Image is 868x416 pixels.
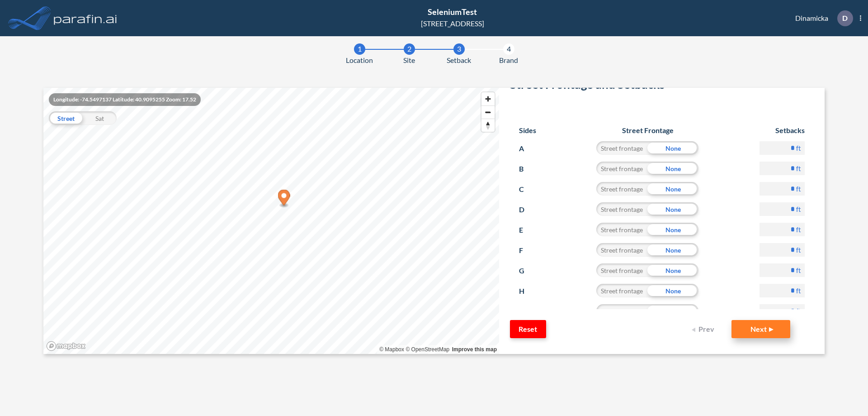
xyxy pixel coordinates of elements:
[782,10,861,26] div: Dinamicka
[647,243,698,257] div: None
[686,320,722,338] button: Prev
[404,43,415,55] div: 2
[796,225,801,234] label: ft
[647,141,698,155] div: None
[49,111,83,125] div: Street
[406,346,449,353] a: OpenStreetMap
[596,263,647,277] div: Street frontage
[796,266,801,275] label: ft
[731,320,790,338] button: Next
[452,346,497,353] a: Improve this map
[481,92,495,105] button: Zoom in
[447,55,471,66] span: Setback
[588,126,708,134] h6: Street Frontage
[421,18,484,29] div: [STREET_ADDRESS]
[796,164,801,173] label: ft
[519,141,536,156] p: A
[596,202,647,216] div: Street frontage
[43,88,499,354] canvas: Map
[354,43,365,55] div: 1
[596,182,647,196] div: Street frontage
[499,55,518,66] span: Brand
[796,184,801,193] label: ft
[46,341,86,351] a: Mapbox homepage
[519,304,536,319] p: I
[510,320,546,338] button: Reset
[596,141,647,155] div: Street frontage
[52,9,119,27] img: logo
[278,190,290,208] div: Map marker
[346,55,373,66] span: Location
[503,43,514,55] div: 4
[647,182,698,196] div: None
[453,43,465,55] div: 3
[519,223,536,237] p: E
[596,284,647,297] div: Street frontage
[647,223,698,236] div: None
[647,162,698,175] div: None
[519,263,536,278] p: G
[519,202,536,217] p: D
[519,243,536,258] p: F
[403,55,415,66] span: Site
[647,284,698,297] div: None
[796,306,801,316] label: ft
[596,304,647,318] div: Street frontage
[428,7,477,17] span: SeleniumTest
[796,245,801,254] label: ft
[596,162,647,175] div: Street frontage
[519,162,536,176] p: B
[759,126,805,134] h6: Setbacks
[379,346,404,353] a: Mapbox
[596,243,647,257] div: Street frontage
[519,284,536,298] p: H
[596,223,647,236] div: Street frontage
[647,202,698,216] div: None
[796,286,801,295] label: ft
[481,106,495,119] span: Zoom out
[481,119,495,132] span: Reset bearing to north
[647,263,698,277] div: None
[519,182,536,196] p: C
[481,119,495,132] button: Reset bearing to north
[481,105,495,119] button: Zoom out
[647,304,698,318] div: None
[49,93,201,106] div: Longitude: -74.5497137 Latitude: 40.9095255 Zoom: 17.52
[842,14,848,22] p: D
[83,111,117,125] div: Sat
[796,143,801,153] label: ft
[519,126,536,134] h6: Sides
[796,205,801,214] label: ft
